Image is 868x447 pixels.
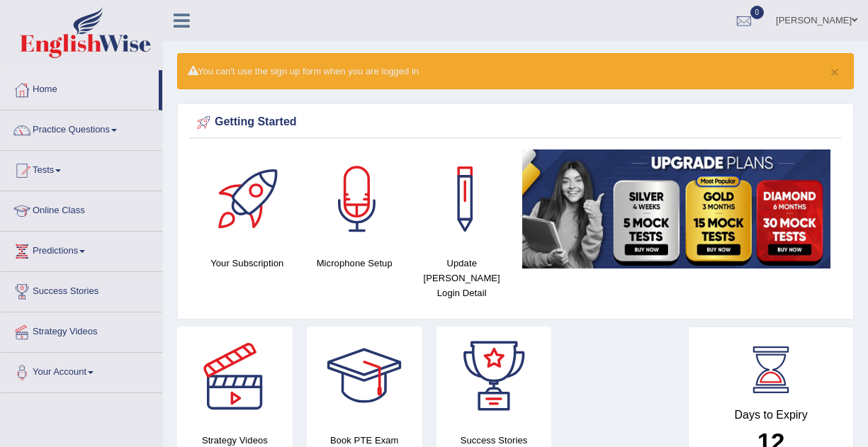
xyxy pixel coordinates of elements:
a: Predictions [1,232,162,267]
a: Home [1,70,159,106]
h4: Your Subscription [201,256,293,271]
h4: Update [PERSON_NAME] Login Detail [415,256,508,300]
img: small5.jpg [522,149,830,268]
a: Your Account [1,353,162,388]
a: Strategy Videos [1,312,162,348]
a: Practice Questions [1,111,162,146]
h4: Microphone Setup [308,256,400,271]
a: Online Class [1,191,162,227]
span: 0 [750,6,765,19]
a: Success Stories [1,272,162,307]
h4: Days to Expiry [704,409,838,421]
button: × [830,64,839,79]
div: Getting Started [193,112,838,133]
a: Tests [1,151,162,186]
div: You can't use the sign up form when you are logged in [177,53,854,89]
